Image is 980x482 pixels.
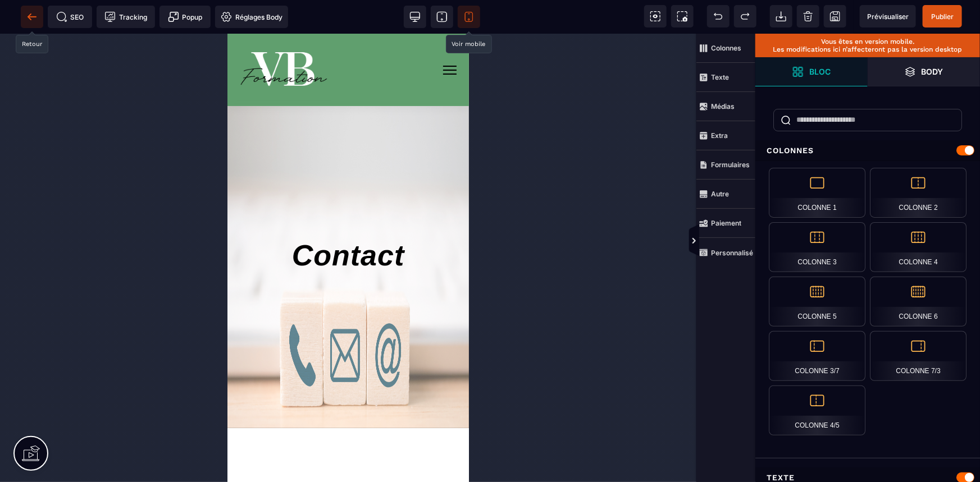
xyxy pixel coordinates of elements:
div: Colonne 3/7 [769,331,865,381]
span: Nettoyage [797,5,819,27]
strong: Personnalisé [711,249,753,257]
span: Aperçu [860,5,916,27]
strong: Formulaires [711,160,750,169]
strong: Texte [711,73,729,81]
span: Réglages Body [221,11,282,22]
span: Afficher les vues [755,224,767,258]
div: Colonne 4 [870,222,967,272]
span: Texte [696,63,755,92]
span: Formulaires [696,150,755,180]
div: Colonne 5 [769,277,865,327]
span: Voir tablette [431,6,453,28]
strong: Paiement [711,219,741,227]
span: Ouvrir les blocs [755,57,868,86]
span: Voir mobile [458,6,480,28]
span: Enregistrer [824,5,846,27]
span: Médias [696,92,755,121]
span: Favicon [215,6,288,28]
p: Les modifications ici n’affecteront pas la version desktop [761,45,974,53]
span: Voir les composants [644,5,667,27]
span: Popup [168,11,203,22]
span: Colonnes [696,34,755,63]
span: Personnalisé [696,238,755,267]
span: Créer une alerte modale [159,6,211,28]
div: Colonne 4/5 [769,385,865,435]
div: Colonne 3 [769,222,865,272]
span: Voir bureau [404,6,426,28]
span: Capture d'écran [671,5,694,27]
span: Paiement [696,209,755,238]
div: Colonne 7/3 [870,331,967,381]
span: Extra [696,121,755,150]
strong: Médias [711,102,735,111]
strong: Bloc [809,67,831,76]
strong: Colonnes [711,44,741,52]
strong: Autre [711,190,729,198]
strong: Body [922,67,943,76]
span: Code de suivi [97,6,155,28]
span: Importer [770,5,792,27]
span: Retour [21,6,43,28]
span: Publier [931,12,954,21]
p: Vous êtes en version mobile. [761,38,974,45]
span: Métadata SEO [48,6,92,28]
img: 86a4aa658127570b91344bfc39bbf4eb_Blanc_sur_fond_vert.png [10,5,103,67]
div: Colonne 1 [769,168,865,218]
strong: Extra [711,131,728,140]
div: Colonne 6 [870,277,967,327]
span: Contact [65,205,177,238]
span: Autre [696,180,755,209]
div: Colonnes [755,140,980,161]
span: SEO [56,11,84,22]
span: Enregistrer le contenu [923,5,962,27]
span: Tracking [104,11,147,22]
span: Rétablir [734,5,756,27]
div: Colonne 2 [870,168,967,218]
span: Ouvrir les calques [868,57,980,86]
span: Défaire [707,5,730,27]
span: Prévisualiser [867,12,909,21]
